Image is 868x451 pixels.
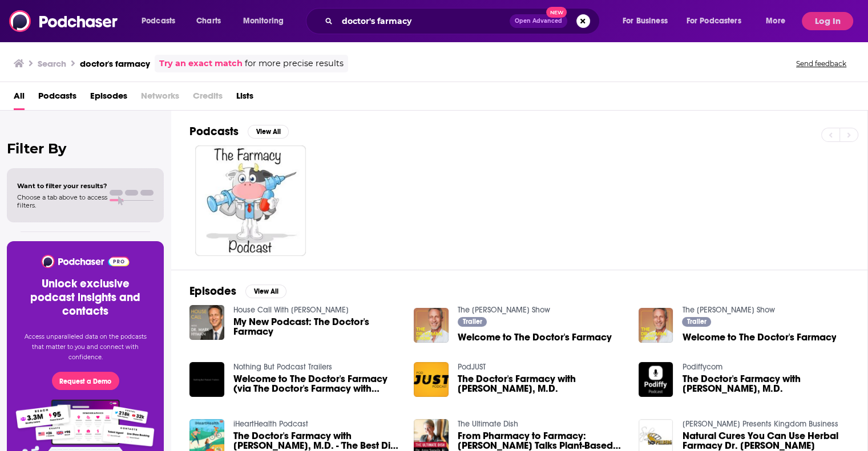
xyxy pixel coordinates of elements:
a: PodcastsView All [189,124,289,139]
span: Credits [193,87,223,110]
a: The Dr. Hyman Show [458,305,550,315]
a: The Doctor's Farmacy with Mark Hyman, M.D. [458,374,625,393]
h3: Unlock exclusive podcast insights and contacts [21,277,150,318]
p: Access unparalleled data on the podcasts that matter to you and connect with confidence. [21,332,150,363]
button: open menu [235,12,298,30]
a: Nothing But Podcast Trailers [233,362,332,372]
a: Podcasts [38,87,76,110]
button: open menu [758,12,800,30]
a: All [14,87,25,110]
a: The Ultimate Dish [458,419,518,429]
span: Natural Cures You Can Use Herbal Farmacy Dr. [PERSON_NAME] [682,431,849,450]
a: Natural Cures You Can Use Herbal Farmacy Dr. Al Lewis [682,431,849,450]
span: for more precise results [245,57,344,70]
a: EpisodesView All [189,284,286,298]
span: New [546,7,567,18]
a: Lists [236,87,253,110]
a: The Doctor's Farmacy with Mark Hyman, M.D. [682,374,849,393]
a: Podiffycom [682,362,722,372]
a: The Doctor's Farmacy with Mark Hyman, M.D. - 'The Best Diet For Your Brain with Max Lugavere' [233,431,401,450]
span: From Pharmacy to Farmacy: [PERSON_NAME] Talks Plant-Based Eating, Health, and Well-Being [458,431,625,450]
button: View All [245,285,286,298]
span: More [766,13,785,29]
span: Monitoring [243,13,284,29]
h3: doctor's farmacy [80,58,150,69]
span: Charts [196,13,221,29]
a: House Call With Dr. Hyman [233,305,349,315]
span: Open Advanced [515,18,562,24]
span: Podcasts [142,13,175,29]
button: open menu [134,12,190,30]
span: Networks [141,87,179,110]
img: My New Podcast: The Doctor's Farmacy [189,305,224,340]
span: Choose a tab above to access filters. [17,193,107,209]
h3: Search [38,58,66,69]
img: Podchaser - Follow, Share and Rate Podcasts [41,255,130,268]
img: Welcome to The Doctor's Farmacy (via The Doctor's Farmacy with Mark Hyman, M.D.) [189,362,224,397]
a: Welcome to The Doctor's Farmacy (via The Doctor's Farmacy with Mark Hyman, M.D.) [233,374,401,393]
button: open menu [615,12,682,30]
div: Search podcasts, credits, & more... [317,8,611,34]
img: Welcome to The Doctor's Farmacy [414,308,449,343]
h2: Episodes [189,284,236,298]
span: For Podcasters [687,13,741,29]
button: open menu [679,12,758,30]
button: Log In [802,12,853,30]
a: Episodes [90,87,127,110]
a: The Dr. Hyman Show [682,305,774,315]
span: The Doctor's Farmacy with [PERSON_NAME], M.D. [682,374,849,393]
span: For Business [623,13,668,29]
a: Try an exact match [159,57,243,70]
a: PodJUST [458,362,486,372]
button: View All [248,125,289,139]
span: The Doctor's Farmacy with [PERSON_NAME], M.D. [458,374,625,393]
span: Want to filter your results? [17,182,107,190]
img: Podchaser - Follow, Share and Rate Podcasts [9,10,119,32]
a: Welcome to The Doctor's Farmacy [682,332,836,342]
a: Spike Spillberg Presents Kingdom Business [682,419,838,429]
span: The Doctor's Farmacy with [PERSON_NAME], M.D. - 'The Best Diet For Your Brain with [PERSON_NAME]' [233,431,401,450]
input: Search podcasts, credits, & more... [337,12,510,30]
a: Charts [189,12,228,30]
h2: Filter By [7,140,164,157]
button: Open AdvancedNew [510,14,567,28]
img: The Doctor's Farmacy with Mark Hyman, M.D. [639,362,673,397]
button: Send feedback [793,59,850,68]
span: Trailer [463,318,482,325]
a: From Pharmacy to Farmacy: Dr. Amy Sapola Talks Plant-Based Eating, Health, and Well-Being [458,431,625,450]
a: My New Podcast: The Doctor's Farmacy [233,317,401,336]
img: The Doctor's Farmacy with Mark Hyman, M.D. [414,362,449,397]
img: Welcome to The Doctor's Farmacy [639,308,673,343]
a: Welcome to The Doctor's Farmacy [458,332,612,342]
h2: Podcasts [189,124,239,139]
span: Trailer [687,318,706,325]
a: iHeartHealth Podcast [233,419,308,429]
button: Request a Demo [52,372,119,390]
span: Welcome to The Doctor's Farmacy (via The Doctor's Farmacy with [PERSON_NAME], M.D.) [233,374,401,393]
